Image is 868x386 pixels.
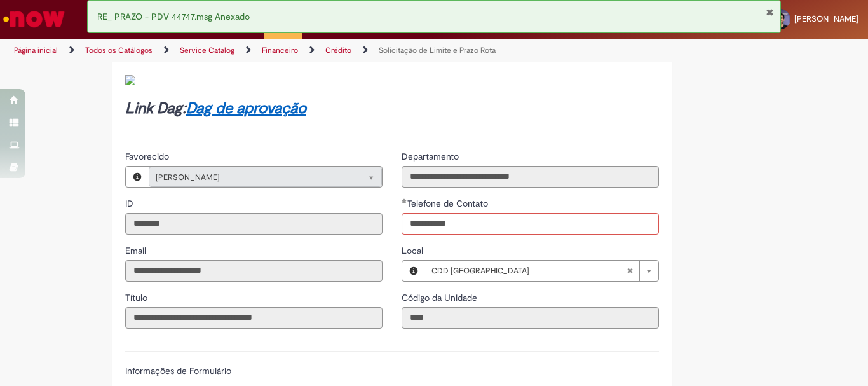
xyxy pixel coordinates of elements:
button: Local, Visualizar este registro CDD Curitiba [402,261,425,281]
a: Financeiro [262,45,298,55]
input: ID [125,213,383,235]
ul: Trilhas de página [10,39,569,62]
a: Service Catalog [180,45,234,55]
span: Obrigatório Preenchido [402,198,407,203]
a: CDD [GEOGRAPHIC_DATA]Limpar campo Local [425,261,658,281]
a: Página inicial [14,45,58,55]
abbr: Limpar campo Local [620,261,639,281]
label: Informações de Formulário [125,365,231,376]
a: Solicitação de Limite e Prazo Rota [379,45,496,55]
span: Somente leitura - Departamento [402,151,461,162]
span: [PERSON_NAME] [794,13,858,24]
input: Código da Unidade [402,307,659,329]
input: Título [125,307,383,329]
a: Crédito [325,45,351,55]
img: ServiceNow [1,6,67,32]
a: Todos os Catálogos [85,45,153,55]
label: Somente leitura - Email [125,244,149,257]
label: Somente leitura - Código da Unidade [402,291,480,304]
span: Somente leitura - Email [125,245,149,256]
img: sys_attachment.do [125,75,135,85]
span: Local [402,245,426,256]
label: Somente leitura - Departamento [402,150,461,163]
label: Somente leitura - Título [125,291,150,304]
span: RE_ PRAZO - PDV 44747.msg Anexado [97,11,250,22]
span: [PERSON_NAME] [156,167,349,188]
span: Telefone de Contato [407,198,491,209]
a: [PERSON_NAME]Limpar campo Favorecido [149,167,382,187]
span: CDD [GEOGRAPHIC_DATA] [431,261,627,281]
a: Dag de aprovação [186,99,306,118]
strong: Link Dag: [125,99,306,118]
button: Fechar Notificação [766,7,774,17]
input: Email [125,260,383,282]
span: Somente leitura - Título [125,292,150,303]
span: Somente leitura - Código da Unidade [402,292,480,303]
span: Somente leitura - Favorecido [125,151,172,162]
button: Favorecido, Visualizar este registro Lucas Zattar [126,167,149,187]
input: Telefone de Contato [402,213,659,235]
input: Departamento [402,166,659,188]
label: Somente leitura - ID [125,197,136,210]
span: Somente leitura - ID [125,198,136,209]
